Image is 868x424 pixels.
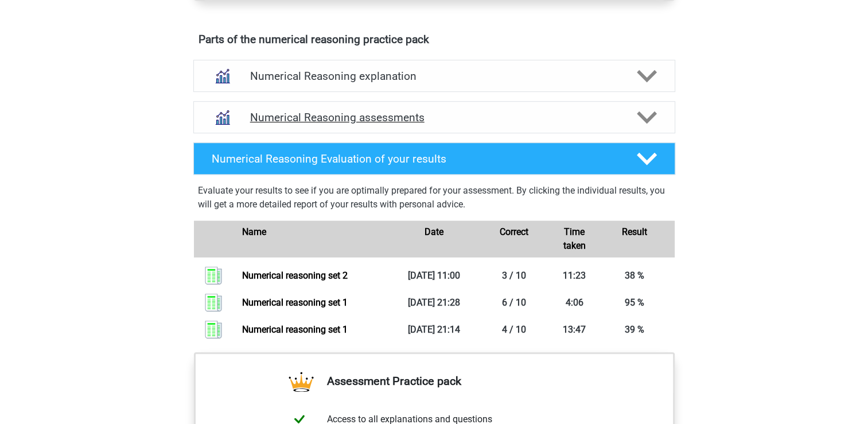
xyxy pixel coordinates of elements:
img: numerical reasoning explanations [208,61,237,91]
img: numerical reasoning assessments [208,103,237,132]
h4: Numerical Reasoning Evaluation of your results [212,152,618,165]
div: Time taken [554,225,594,253]
h4: Numerical Reasoning explanation [250,70,618,83]
a: Numerical Reasoning Evaluation of your results [189,142,680,175]
h4: Numerical Reasoning assessments [250,111,618,124]
div: Date [394,225,474,253]
a: Numerical reasoning set 1 [242,324,348,335]
a: assessments Numerical Reasoning assessments [189,101,680,133]
a: Numerical reasoning set 2 [242,270,348,281]
h4: Parts of the numerical reasoning practice pack [198,33,670,46]
div: Result [594,225,675,253]
div: Correct [474,225,554,253]
p: Evaluate your results to see if you are optimally prepared for your assessment. By clicking the i... [198,184,671,211]
div: Name [233,225,394,253]
a: explanations Numerical Reasoning explanation [189,60,680,92]
a: Numerical reasoning set 1 [242,297,348,308]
